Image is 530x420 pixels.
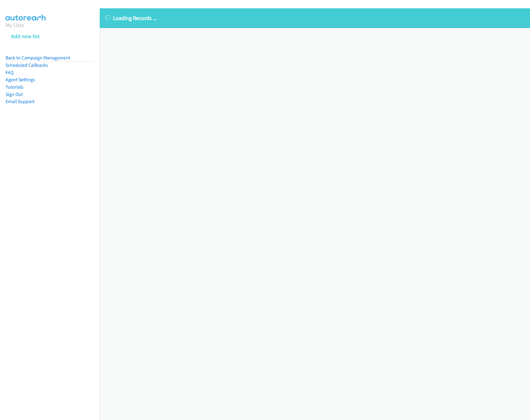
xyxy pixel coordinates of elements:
a: Back to Campaign Management [6,55,70,61]
a: Add new list [11,33,40,40]
p: Loading Records ... [105,14,524,22]
a: Scheduled Callbacks [6,62,48,68]
a: Tutorials [6,84,23,90]
a: Agent Settings [6,77,35,82]
a: My Lists [6,22,24,29]
a: Email Support [6,98,34,104]
a: FAQ [6,70,14,75]
a: Sign Out [6,91,23,97]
